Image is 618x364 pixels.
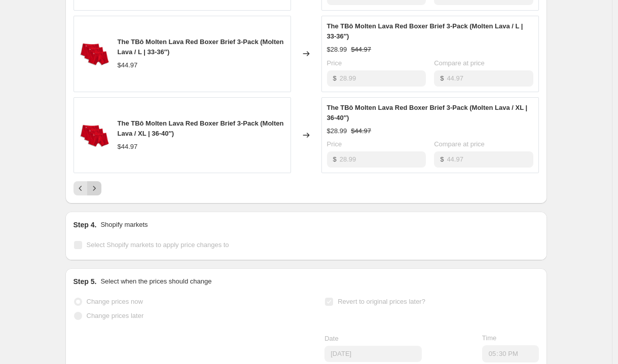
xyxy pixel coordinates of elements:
p: Select when the prices should change [100,276,211,287]
span: $ [333,74,337,82]
input: 10/11/2025 [324,346,422,362]
p: Shopify markets [100,220,148,230]
span: $ [333,155,337,163]
span: Time [482,334,496,342]
span: The TBô Molten Lava Red Boxer Brief 3-Pack (Molten Lava / XL | 36-40″) [327,104,528,122]
img: Red_Boxer_Brief_Molten_Lava_3_Pack_Product_Image_71317175-50d5-4d89-9c3a-a4f6e90d4e2b_80x.jpg [79,120,110,150]
div: $28.99 [327,45,347,55]
strike: $44.97 [351,45,371,55]
button: Previous [74,181,88,195]
span: Change prices now [87,298,143,305]
span: Compare at price [434,59,485,67]
span: Revert to original prices later? [338,298,425,305]
span: $ [440,74,444,82]
span: Date [324,335,338,342]
span: Change prices later [87,312,144,319]
nav: Pagination [74,181,101,195]
div: $28.99 [327,126,347,136]
strike: $44.97 [351,126,371,136]
span: The TBô Molten Lava Red Boxer Brief 3-Pack (Molten Lava / XL | 36-40″) [118,119,284,137]
span: The TBô Molten Lava Red Boxer Brief 3-Pack (Molten Lava / L | 33-36″) [118,38,284,56]
img: Red_Boxer_Brief_Molten_Lava_3_Pack_Product_Image_71317175-50d5-4d89-9c3a-a4f6e90d4e2b_80x.jpg [79,38,110,69]
input: 12:00 [482,345,539,362]
span: The TBô Molten Lava Red Boxer Brief 3-Pack (Molten Lava / L | 33-36″) [327,22,523,40]
span: Price [327,59,342,67]
div: $44.97 [118,142,138,152]
span: Select Shopify markets to apply price changes to [87,241,229,249]
span: Price [327,140,342,148]
h2: Step 4. [74,220,97,230]
button: Next [87,181,101,195]
div: $44.97 [118,60,138,70]
span: Compare at price [434,140,485,148]
h2: Step 5. [74,276,97,287]
span: $ [440,155,444,163]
